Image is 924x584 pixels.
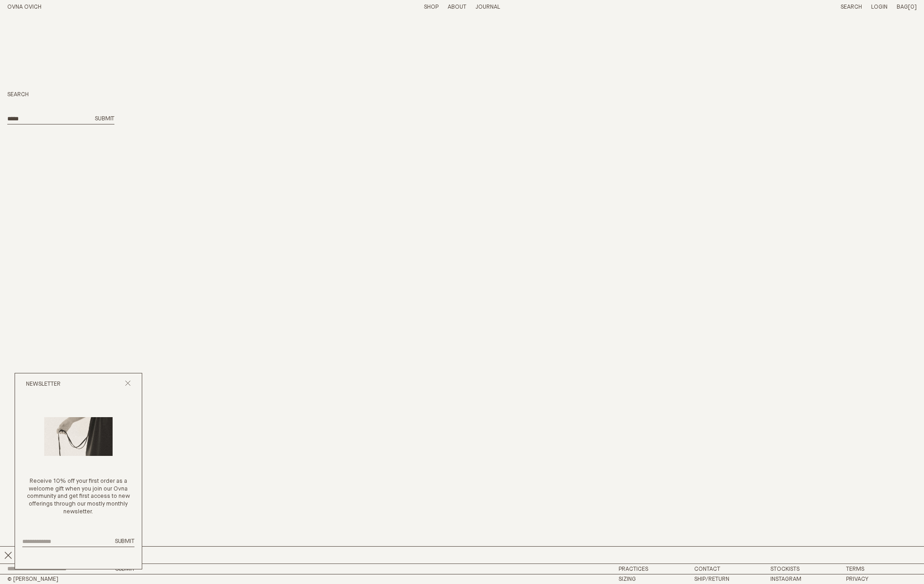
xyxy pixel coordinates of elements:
[7,91,114,99] h2: Search
[846,576,868,582] a: Privacy
[694,576,729,582] a: Ship/Return
[897,4,908,10] span: Bag
[115,538,134,544] span: Submit
[424,4,439,10] a: Shop
[22,478,134,516] p: Receive 10% off your first order as a welcome gift when you join our Ovna community and get first...
[871,4,888,10] a: Login
[448,4,466,11] summary: About
[841,4,862,10] a: Search
[125,380,131,389] button: Close popup
[619,566,648,572] a: Practices
[26,381,61,388] h2: Newsletter
[908,4,917,10] span: [0]
[846,566,864,572] a: Terms
[115,538,134,546] button: Submit
[619,576,636,582] a: Sizing
[95,115,114,123] button: Search
[770,566,800,572] a: Stockists
[475,4,500,10] a: Journal
[7,4,41,10] a: Home
[694,566,720,572] a: Contact
[770,576,801,582] a: Instagram
[7,576,229,582] h2: © [PERSON_NAME]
